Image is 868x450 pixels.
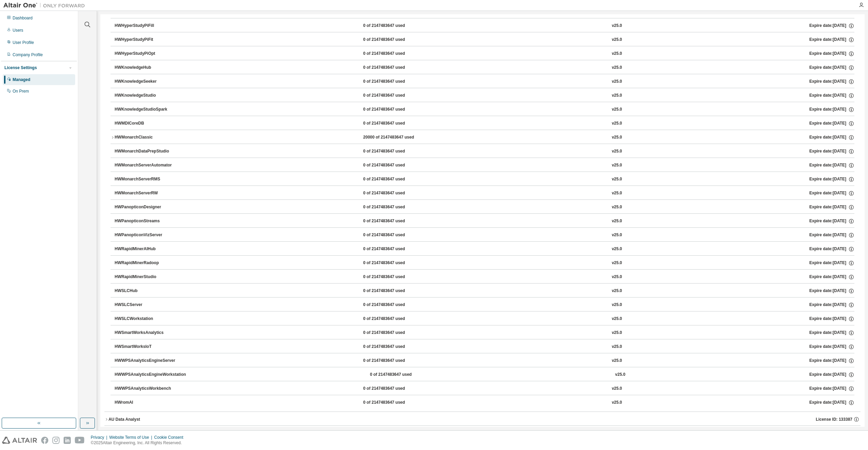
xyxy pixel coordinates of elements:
div: v25.0 [612,344,622,350]
button: HWromAI0 of 2147483647 usedv25.0Expire date:[DATE] [115,395,854,410]
button: HWKnowledgeStudioSpark0 of 2147483647 usedv25.0Expire date:[DATE] [115,102,854,117]
div: 0 of 2147483647 used [363,204,424,210]
button: HWSmartWorksIoT0 of 2147483647 usedv25.0Expire date:[DATE] [115,339,854,354]
div: 20000 of 2147483647 used [363,134,424,141]
div: HWHyperStudyPiFill [115,23,176,29]
button: HWHyperStudyPiOpt0 of 2147483647 usedv25.0Expire date:[DATE] [115,46,854,61]
button: HWRapidMinerRadoop0 of 2147483647 usedv25.0Expire date:[DATE] [115,256,854,271]
div: v25.0 [612,162,622,168]
button: HWSLCHub0 of 2147483647 usedv25.0Expire date:[DATE] [115,284,854,299]
div: 0 of 2147483647 used [363,93,424,99]
div: v25.0 [612,232,622,238]
button: HWWPSAnalyticsWorkbench0 of 2147483647 usedv25.0Expire date:[DATE] [115,381,854,396]
div: 0 of 2147483647 used [363,65,424,71]
div: Expire date: [DATE] [809,232,854,238]
div: Company Profile [13,52,43,58]
div: AU Data Analyst [108,417,140,422]
div: Expire date: [DATE] [809,190,854,196]
div: v25.0 [612,190,622,196]
button: HWWPSAnalyticsEngineWorkstation0 of 2147483647 usedv25.0Expire date:[DATE] [115,367,854,382]
div: v25.0 [612,274,622,280]
div: On Prem [13,89,29,94]
button: HWPanopticonVizServer0 of 2147483647 usedv25.0Expire date:[DATE] [115,228,854,243]
div: Expire date: [DATE] [809,260,854,266]
div: Expire date: [DATE] [809,148,854,155]
div: Expire date: [DATE] [809,288,854,294]
button: HWMonarchServerRW0 of 2147483647 usedv25.0Expire date:[DATE] [115,186,854,201]
div: 0 of 2147483647 used [363,190,424,196]
button: HWWPSAnalyticsEngineServer0 of 2147483647 usedv25.0Expire date:[DATE] [115,353,854,368]
div: Expire date: [DATE] [809,372,854,378]
div: 0 of 2147483647 used [363,246,424,252]
div: 0 of 2147483647 used [363,400,424,406]
div: HWWPSAnalyticsEngineWorkstation [115,372,186,378]
div: 0 of 2147483647 used [363,107,424,113]
div: Managed [13,77,30,82]
div: HWRapidMinerStudio [115,274,176,280]
button: HWRapidMinerAIHub0 of 2147483647 usedv25.0Expire date:[DATE] [115,242,854,257]
div: HWMonarchDataPrepStudio [115,148,176,155]
div: HWSmartWorksAnalytics [115,330,176,336]
button: HWMonarchServerRMS0 of 2147483647 usedv25.0Expire date:[DATE] [115,172,854,187]
div: v25.0 [612,107,622,113]
div: 0 of 2147483647 used [363,302,424,308]
div: 0 of 2147483647 used [363,232,424,238]
button: HWRapidMinerStudio0 of 2147483647 usedv25.0Expire date:[DATE] [115,270,854,285]
div: Expire date: [DATE] [809,400,854,406]
img: linkedin.svg [64,437,71,444]
div: v25.0 [612,51,622,57]
div: HWMonarchServerRW [115,190,176,196]
div: v25.0 [612,288,622,294]
div: 0 of 2147483647 used [363,330,424,336]
button: HWPanopticonDesigner0 of 2147483647 usedv25.0Expire date:[DATE] [115,200,854,215]
div: Expire date: [DATE] [809,51,854,57]
div: v25.0 [612,79,622,85]
div: 0 of 2147483647 used [363,148,424,155]
div: v25.0 [612,386,622,392]
div: HWMDICoreDB [115,120,176,127]
div: v25.0 [612,260,622,266]
div: v25.0 [612,37,622,43]
div: Expire date: [DATE] [809,302,854,308]
div: v25.0 [612,316,622,322]
div: HWHyperStudyPiFit [115,37,176,43]
div: HWKnowledgeHub [115,65,176,71]
div: HWMonarchClassic [115,134,176,141]
div: HWPanopticonStreams [115,218,176,224]
div: 0 of 2147483647 used [363,162,424,168]
div: Expire date: [DATE] [809,79,854,85]
div: Users [13,28,23,33]
div: v25.0 [612,218,622,224]
div: 0 of 2147483647 used [370,372,431,378]
div: Expire date: [DATE] [809,134,854,141]
div: v25.0 [612,134,622,141]
div: v25.0 [615,372,625,378]
div: 0 of 2147483647 used [363,79,424,85]
div: v25.0 [612,176,622,182]
div: 0 of 2147483647 used [363,316,424,322]
div: HWHyperStudyPiOpt [115,51,176,57]
div: Expire date: [DATE] [809,23,854,29]
div: Expire date: [DATE] [809,107,854,113]
div: Expire date: [DATE] [809,316,854,322]
p: © 2025 Altair Engineering, Inc. All Rights Reserved. [91,440,187,446]
div: Expire date: [DATE] [809,37,854,43]
div: v25.0 [612,330,622,336]
div: Expire date: [DATE] [809,386,854,392]
div: HWKnowledgeSeeker [115,79,176,85]
div: v25.0 [612,400,622,406]
button: HWPanopticonStreams0 of 2147483647 usedv25.0Expire date:[DATE] [115,214,854,229]
div: Privacy [91,435,109,440]
button: HWSLCServer0 of 2147483647 usedv25.0Expire date:[DATE] [115,298,854,312]
button: HWSLCWorkstation0 of 2147483647 usedv25.0Expire date:[DATE] [115,311,854,326]
button: HWMonarchClassic20000 of 2147483647 usedv25.0Expire date:[DATE] [111,130,854,145]
div: Expire date: [DATE] [809,358,854,364]
button: HWKnowledgeSeeker0 of 2147483647 usedv25.0Expire date:[DATE] [115,74,854,89]
div: HWRapidMinerAIHub [115,246,176,252]
div: User Profile [13,40,34,45]
span: License ID: 133387 [816,417,852,422]
div: v25.0 [612,302,622,308]
div: v25.0 [612,65,622,71]
div: HWSLCHub [115,288,176,294]
div: 0 of 2147483647 used [363,37,424,43]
